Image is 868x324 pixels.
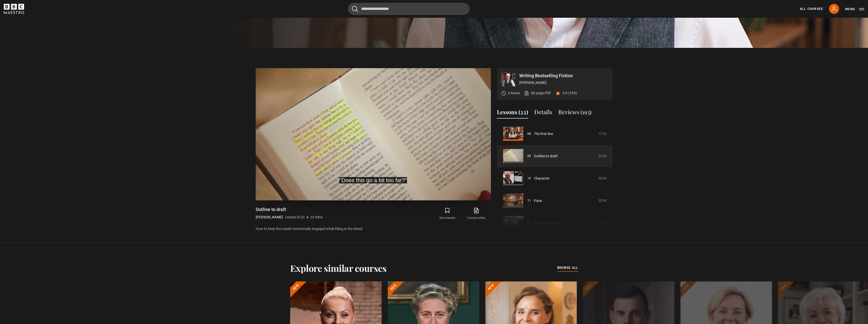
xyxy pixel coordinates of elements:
button: Toggle navigation [845,7,864,12]
video-js: Video Player [256,68,491,200]
button: Details [534,108,552,119]
p: 6 hours [508,90,520,96]
input: Search [348,3,470,15]
button: Reviews (193) [558,108,592,119]
a: All Courses [800,7,823,11]
p: Lesson 9/22 [285,215,305,220]
a: Course notes [462,206,491,221]
a: 86 page PDF [524,90,551,96]
button: Save lesson [433,206,462,221]
a: browse all [557,265,578,271]
p: 23 mins [310,215,323,220]
a: The first line [534,131,553,137]
p: How to keep the reader emotionally engaged while filling in the detail. [256,226,491,232]
p: Writing Bestselling Fiction [519,73,608,78]
p: [PERSON_NAME] [519,80,608,85]
button: Submit the search query [352,6,358,12]
span: browse all [557,265,578,270]
p: 4.8 (193) [562,90,577,96]
p: [PERSON_NAME] [256,215,283,220]
h2: Explore similar courses [290,263,387,273]
button: Lessons (22) [497,108,528,119]
svg: BBC Maestro [4,4,24,14]
a: Outline to draft [534,154,558,159]
a: Pace [534,198,542,203]
a: Character [534,176,550,181]
h1: Outline to draft [256,206,323,213]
